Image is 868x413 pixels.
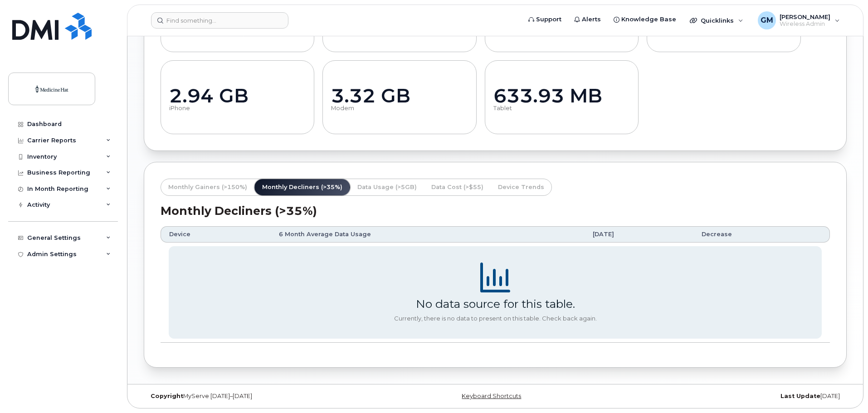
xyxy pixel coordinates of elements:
div: Modem [331,105,468,112]
span: 6 Month Average Data Usage [279,230,371,238]
button: Data Usage (>5GB) [350,179,424,195]
span: [DATE] [593,230,614,238]
button: Monthly Gainers (>150%) [161,179,254,195]
a: Support [522,10,568,29]
span: Monthly Gainers (>150%) [168,183,247,191]
div: Tablet [493,105,630,112]
strong: Last Update [780,393,820,399]
span: Support [536,15,561,24]
span: Quicklinks [701,17,734,24]
div: 633.93 MB [493,85,630,107]
span: Knowledge Base [621,15,676,24]
span: Alerts [582,15,601,24]
span: Monthly Decliners (>35%) [262,183,342,191]
span: Data Usage (>5GB) [357,183,417,191]
span: Data Cost (>$55) [431,183,483,191]
input: Find something... [151,12,288,29]
a: Knowledge Base [607,10,683,29]
button: Device Trends [491,179,551,195]
strong: Copyright [151,393,183,399]
div: No data source for this table. [416,297,575,311]
span: Device Trends [498,183,544,191]
span: Decrease [702,230,732,238]
span: Device [169,230,190,238]
div: iPhone [169,105,306,112]
div: 3.32 GB [331,85,468,107]
div: Quicklinks [683,11,750,29]
span: [PERSON_NAME] [780,13,830,20]
span: Wireless Admin [780,20,830,28]
div: Geila Martin [751,11,846,29]
div: Monthly Decliners (>35%) [161,204,317,218]
div: MyServe [DATE]–[DATE] [144,393,378,400]
a: Alerts [568,10,607,29]
span: GM [761,15,773,26]
button: Monthly Decliners (>35%) [254,179,350,195]
div: [DATE] [612,393,847,400]
div: Currently, there is no data to present on this table. Check back again. [394,315,597,322]
a: Keyboard Shortcuts [462,393,521,399]
button: Data Cost (>$55) [424,179,491,195]
div: 2.94 GB [169,85,306,107]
